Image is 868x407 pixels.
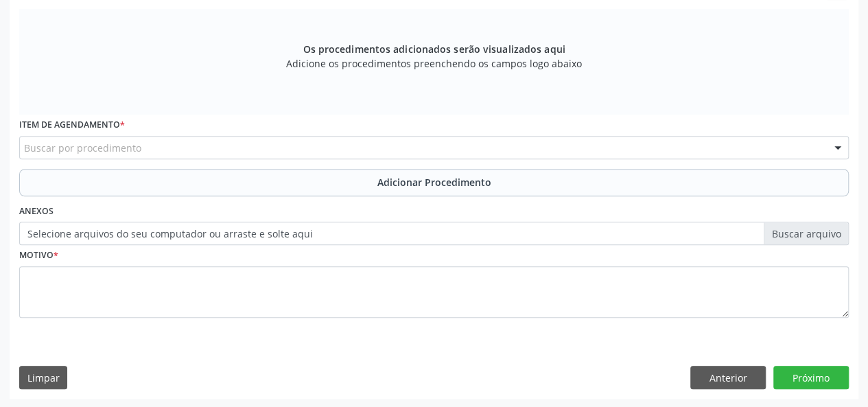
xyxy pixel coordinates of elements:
button: Anterior [690,366,766,389]
label: Item de agendamento [19,115,125,136]
button: Próximo [773,366,849,389]
label: Anexos [19,201,54,222]
button: Adicionar Procedimento [19,169,849,196]
span: Os procedimentos adicionados serão visualizados aqui [303,42,565,56]
label: Motivo [19,245,58,266]
span: Buscar por procedimento [24,141,141,155]
span: Adicione os procedimentos preenchendo os campos logo abaixo [286,56,582,71]
span: Adicionar Procedimento [377,175,491,189]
